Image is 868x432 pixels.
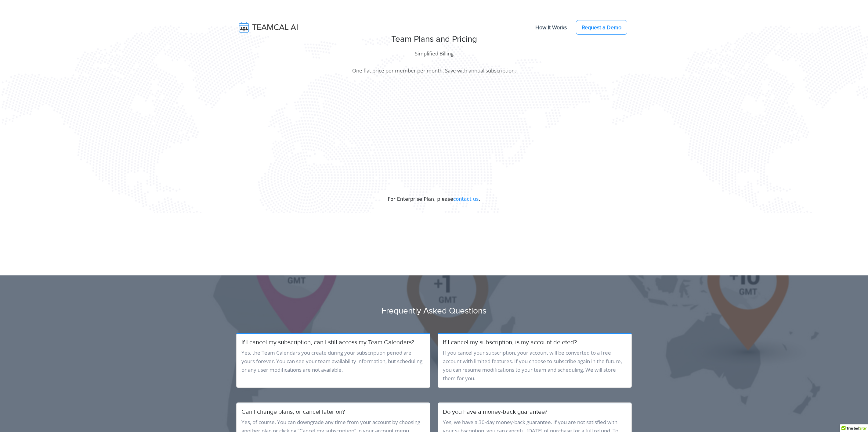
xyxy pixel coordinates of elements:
a: contact us [453,196,479,202]
a: How It Works [529,21,573,34]
h5: If I cancel my subscription, can I still access my Team Calendars? [241,339,425,346]
h5: If I cancel my subscription, is my account deleted? [443,339,627,346]
center: For Enterprise Plan, please . [5,196,863,203]
p: Yes, the Team Calendars you create during your subscription period are yours forever. You can see... [241,349,425,374]
p: Simplified Billing One flat price per member per month. Save with annual subscription. [5,49,863,75]
a: Request a Demo [576,20,627,35]
h5: Can I change plans, or cancel later on? [241,408,425,416]
h5: Do you have a money-back guarantee? [443,408,627,416]
p: If you cancel your subscription, your account will be converted to a free account with limited fe... [443,349,627,383]
h3: Frequently Asked Questions [337,306,531,316]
